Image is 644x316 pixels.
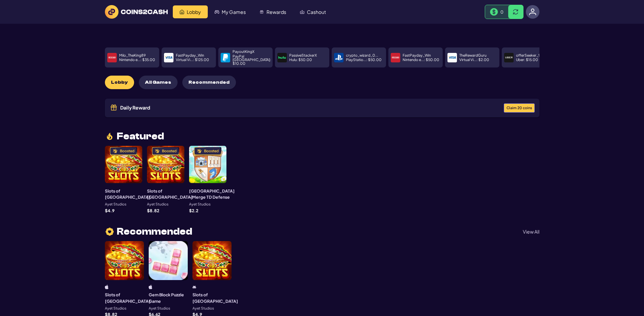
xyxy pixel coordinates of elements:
[119,58,155,62] p: Nintendo e... : $ 35.00
[307,9,326,14] span: Cashout
[145,80,171,85] span: All Games
[180,9,184,14] img: Lobby
[108,54,116,61] img: payment icon
[149,285,152,289] img: ios
[233,50,254,54] p: PayoutKingX
[187,9,201,14] span: Lobby
[105,292,150,304] h3: Slots of [GEOGRAPHIC_DATA]
[105,202,126,206] p: Ayet Studios
[208,5,253,18] a: My Games
[105,209,114,213] p: $ 4.9
[335,54,343,61] img: payment icon
[516,54,542,57] p: offerSeeker_99
[204,149,219,153] div: Boosted
[403,58,439,62] p: Nintendo e... : $ 50.00
[222,9,246,14] span: My Games
[523,229,539,234] p: View All
[192,292,238,304] h3: Slots of [GEOGRAPHIC_DATA]
[459,58,489,62] p: Virtual Vi... : $ 2.00
[505,54,513,61] img: payment icon
[105,285,109,289] img: ios
[155,149,160,154] img: Boosted
[504,103,535,113] button: Claim 20 coins
[403,54,431,57] p: FastPayday_Win
[192,307,214,310] p: Ayet Studios
[182,76,236,89] button: Recommended
[259,9,264,14] img: Rewards
[105,227,114,237] img: heart
[197,149,202,154] img: Boosted
[120,105,150,110] span: Daily Reward
[188,80,229,85] span: Recommended
[529,8,536,16] img: avatar
[300,9,305,14] img: Cashout
[176,54,204,57] p: FastPayday_Win
[459,54,486,57] p: TheRewardGuru
[105,76,134,89] button: Lobby
[507,106,532,110] span: Claim 20 coins
[147,188,192,200] h3: Slots of [GEOGRAPHIC_DATA]
[448,54,456,61] img: payment icon
[147,209,159,213] p: $ 8.82
[189,209,198,213] p: $ 2.2
[117,227,192,236] span: Recommended
[500,9,503,15] span: 0
[176,58,209,62] p: Virtual Vi... : $ 125.00
[110,103,118,112] img: Gift icon
[516,58,538,62] p: Uber : $ 15.00
[346,54,378,57] p: crypto_wizard_0...
[149,307,170,310] p: Ayet Studios
[346,58,382,62] p: PlayStatio... : $ 50.00
[189,202,210,206] p: Ayet Studios
[189,188,235,200] h3: [GEOGRAPHIC_DATA] - Merge TD Defense
[147,202,168,206] p: Ayet Studios
[215,9,219,14] img: My Games
[289,58,312,62] p: Hulu : $ 50.00
[162,149,177,153] div: Boosted
[139,76,178,89] button: All Games
[253,5,293,18] a: Rewards
[490,8,498,16] img: Money Bill
[278,54,286,61] img: payment icon
[222,54,229,61] img: payment icon
[149,292,188,304] h3: Gem Block Puzzle Game
[117,132,164,141] span: Featured
[392,54,399,61] img: payment icon
[105,188,150,200] h3: Slots of [GEOGRAPHIC_DATA]
[120,149,134,153] div: Boosted
[105,5,168,19] img: logo text
[111,80,128,85] span: Lobby
[289,54,317,57] p: PassiveStackerX
[293,5,333,18] a: Cashout
[266,9,286,14] span: Rewards
[165,54,172,61] img: payment icon
[173,5,208,18] a: Lobby
[105,132,114,141] img: fire
[105,307,126,310] p: Ayet Studios
[113,149,117,154] img: Boosted
[233,55,271,65] p: PayPal [GEOGRAPHIC_DATA] : $ 10.00
[192,285,196,289] img: android
[119,54,146,57] p: Milo_TheKing89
